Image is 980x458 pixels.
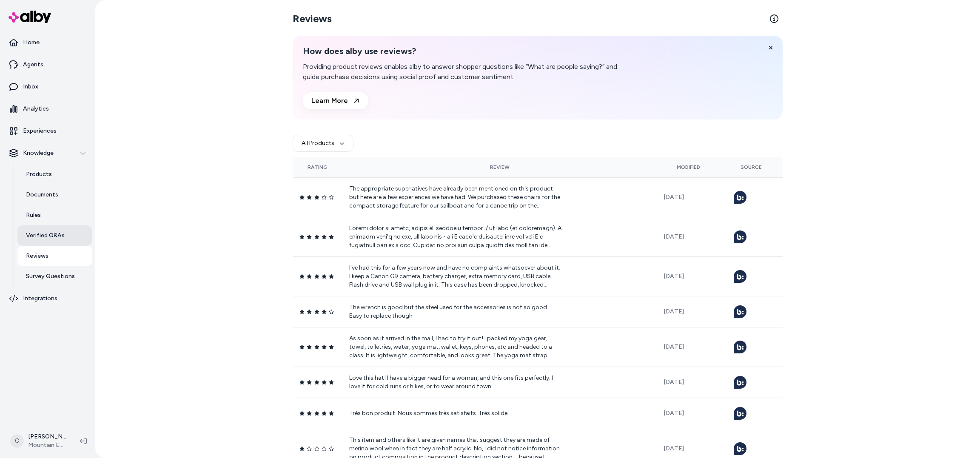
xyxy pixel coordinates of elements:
p: Home [23,38,40,47]
p: Survey Questions [26,272,75,281]
h2: Reviews [293,12,332,26]
p: Integrations [23,294,57,303]
img: alby Logo [9,11,51,23]
button: Knowledge [3,143,92,163]
span: Mountain Equipment Company [28,441,66,449]
p: [PERSON_NAME] [28,432,66,441]
p: Reviews [26,252,48,260]
span: [DATE] [664,378,684,386]
a: Products [17,164,92,185]
h2: How does alby use reviews? [303,46,630,57]
p: Experiences [23,127,57,135]
div: Modified [664,164,713,171]
p: Très bon produit. Nous sommes très satisfaits. Très solide. [349,409,562,418]
p: As soon as it arrived in the mail, I had to try it out! I packed my yoga gear, towel, toiletries,... [349,334,562,360]
button: C[PERSON_NAME]Mountain Equipment Company [5,427,73,455]
span: [DATE] [664,410,684,417]
p: Documents [26,191,58,199]
p: Inbox [23,82,38,91]
button: All Products [293,135,353,152]
a: Home [3,32,92,53]
p: Knowledge [23,149,54,157]
a: Documents [17,185,92,205]
p: The wrench is good but the steel used for the accessories is not so good. Easy to replace though [349,303,562,320]
span: C [10,434,24,448]
a: Survey Questions [17,266,92,287]
span: [DATE] [664,233,684,240]
span: [DATE] [664,343,684,350]
div: Rating [299,164,336,171]
span: [DATE] [664,445,684,452]
a: Learn More [303,92,368,109]
a: Verified Q&As [17,225,92,246]
p: Agents [23,60,43,69]
p: Verified Q&As [26,231,65,240]
a: Reviews [17,246,92,266]
span: [DATE] [664,193,684,201]
p: The appropriate superlatives have already been mentioned on this product but here are a few exper... [349,185,562,210]
div: Source [726,164,776,171]
a: Integrations [3,288,92,309]
p: Analytics [23,105,49,113]
a: Rules [17,205,92,225]
p: Rules [26,211,41,219]
span: [DATE] [664,308,684,315]
p: Products [26,170,52,179]
p: Love this hat! I have a bigger head for a woman, and this one fits perfectly. I love it for cold ... [349,374,562,391]
a: Inbox [3,77,92,97]
p: I've had this for a few years now and have no complaints whatsoever about it. I keep a Canon G9 c... [349,264,562,289]
p: Loremi dolor si ametc, adipis eli seddoeiu tempor i/ ut labo (et doloremagn). A enimadm veni'q no... [349,224,562,250]
a: Analytics [3,99,92,119]
p: Providing product reviews enables alby to answer shopper questions like “What are people saying?”... [303,62,630,82]
a: Agents [3,54,92,75]
div: Review [349,164,650,171]
a: Experiences [3,121,92,141]
span: [DATE] [664,273,684,280]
